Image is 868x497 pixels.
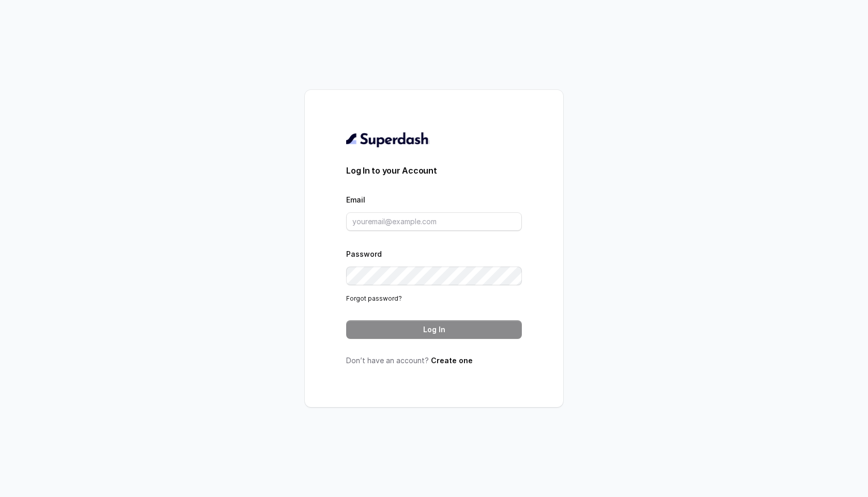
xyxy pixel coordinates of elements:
h3: Log In to your Account [346,164,522,177]
button: Log In [346,320,522,339]
a: Create one [431,356,473,365]
label: Email [346,195,365,204]
img: light.svg [346,131,429,148]
a: Forgot password? [346,294,402,302]
p: Don’t have an account? [346,355,522,366]
label: Password [346,250,382,258]
input: youremail@example.com [346,212,522,231]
